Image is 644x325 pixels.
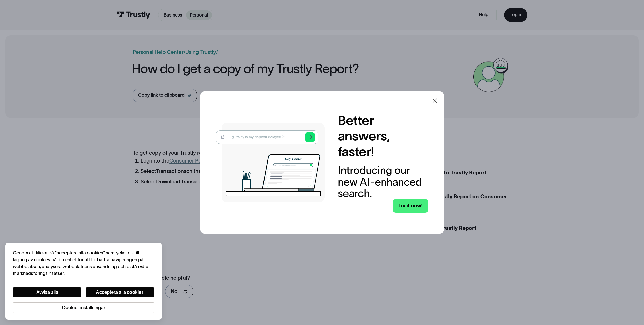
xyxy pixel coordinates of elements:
[393,199,428,213] a: Try it now!
[5,243,162,320] div: Cookie banner
[13,287,81,297] button: Avvisa alla
[13,250,154,277] div: Genom att klicka på "acceptera alla cookies" samtycker du till lagring av cookies på din enhet fö...
[338,165,428,199] div: Introducing our new AI-enhanced search.
[13,302,154,313] button: Cookie-inställningar
[13,250,154,313] div: Integritet
[338,112,428,159] h2: Better answers, faster!
[86,287,154,297] button: Acceptera alla cookies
